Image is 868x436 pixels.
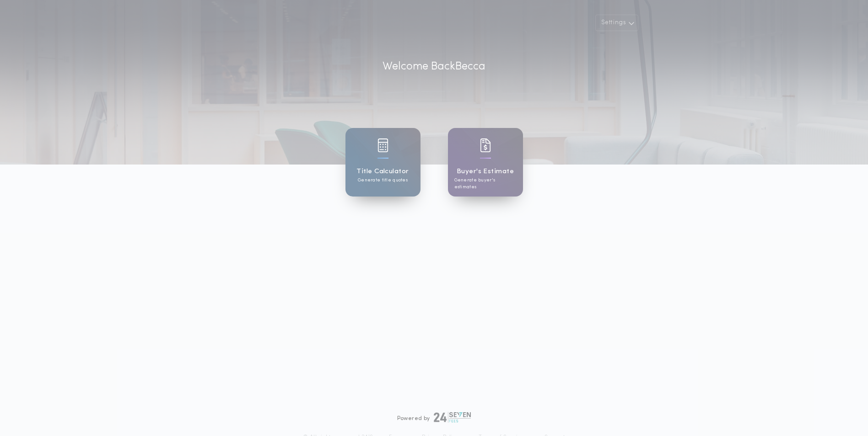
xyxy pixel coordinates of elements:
[457,166,514,177] h1: Buyer's Estimate
[397,412,471,423] div: Powered by
[434,412,471,423] img: logo
[480,138,491,152] img: card icon
[595,15,638,31] button: Settings
[345,128,421,197] a: card iconTitle CalculatorGenerate title quotes
[383,58,485,75] p: Welcome Back Becca
[356,166,409,177] h1: Title Calculator
[454,177,517,191] p: Generate buyer's estimates
[377,138,388,152] img: card icon
[358,177,408,184] p: Generate title quotes
[448,128,523,197] a: card iconBuyer's EstimateGenerate buyer's estimates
